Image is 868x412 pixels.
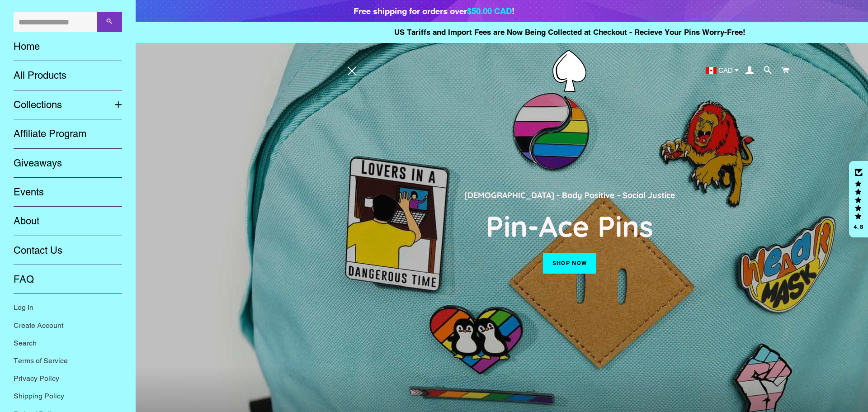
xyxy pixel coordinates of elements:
[7,298,129,316] a: Log In
[7,236,129,265] a: Contact Us
[543,253,596,273] a: Shop now
[354,5,514,17] div: Free shipping for orders over !
[7,90,108,119] a: Collections
[7,149,129,178] a: Giveaways
[7,265,129,294] a: FAQ
[350,189,789,201] p: [DEMOGRAPHIC_DATA] - Body Positive - Social Justice
[7,352,129,369] a: Terms of Service
[7,334,129,352] a: Search
[7,32,129,61] a: Home
[7,387,129,405] a: Shipping Policy
[7,369,129,387] a: Privacy Policy
[7,119,129,148] a: Affiliate Program
[849,161,868,238] div: Click to open Judge.me floating reviews tab
[467,6,512,16] span: $50.00 CAD
[853,224,864,230] div: 4.8
[7,178,129,207] a: Events
[552,50,586,92] img: Pin-Ace
[718,67,733,74] span: CAD
[7,61,129,90] a: All Products
[7,317,129,334] a: Create Account
[7,207,129,236] a: About
[350,208,789,244] h2: Pin-Ace Pins
[14,12,97,32] input: Search our store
